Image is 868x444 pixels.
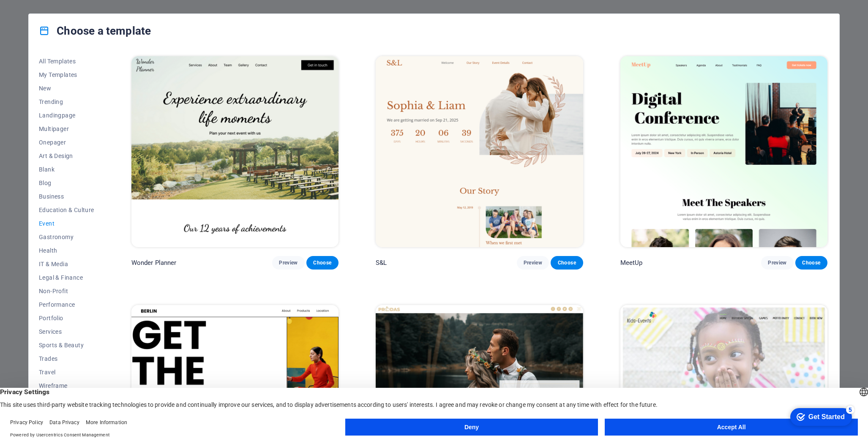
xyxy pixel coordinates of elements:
span: Trending [39,98,94,105]
span: Business [39,193,94,200]
span: Gastronomy [39,234,94,240]
span: Preview [768,259,786,266]
div: 5 [63,2,71,10]
button: Multipager [39,122,94,136]
span: Multipager [39,125,94,132]
span: Event [39,220,94,227]
span: Legal & Finance [39,274,94,281]
button: Blank [39,163,94,176]
span: Health [39,247,94,254]
button: Sports & Beauty [39,338,94,352]
span: Blank [39,166,94,173]
span: Travel [39,369,94,376]
span: IT & Media [39,261,94,267]
button: Choose [306,256,338,270]
span: Landingpage [39,112,94,119]
div: Get Started [25,9,61,17]
span: Choose [557,259,576,266]
span: Portfolio [39,315,94,321]
button: Event [39,217,94,230]
button: Non-Profit [39,284,94,298]
span: Wireframe [39,382,94,389]
span: Onepager [39,139,94,146]
span: Preview [524,259,542,266]
span: Education & Culture [39,207,94,213]
p: S&L [376,259,387,267]
button: Trades [39,352,94,365]
span: New [39,85,94,92]
button: Health [39,244,94,257]
span: Non-Profit [39,288,94,294]
button: Trending [39,95,94,109]
button: Onepager [39,136,94,149]
button: All Templates [39,54,94,68]
button: Gastronomy [39,230,94,244]
button: Portfolio [39,311,94,325]
span: Sports & Beauty [39,342,94,349]
button: My Templates [39,68,94,82]
p: Wonder Planner [131,259,177,267]
span: Performance [39,301,94,308]
img: MeetUp [620,56,827,247]
div: Get Started 5 items remaining, 0% complete [7,4,68,22]
button: New [39,82,94,95]
span: Services [39,328,94,335]
button: Choose [551,256,583,270]
span: Choose [802,259,821,266]
button: Preview [761,256,793,270]
button: IT & Media [39,257,94,271]
span: Art & Design [39,153,94,159]
button: Services [39,325,94,338]
span: Preview [279,259,298,266]
span: Blog [39,180,94,186]
button: Legal & Finance [39,271,94,284]
button: Choose [795,256,827,270]
button: Education & Culture [39,203,94,217]
img: S&L [376,56,583,247]
button: Landingpage [39,109,94,122]
p: MeetUp [620,259,643,267]
button: Travel [39,365,94,379]
button: Business [39,190,94,203]
h4: Choose a template [39,24,151,38]
button: Preview [517,256,549,270]
span: My Templates [39,71,94,78]
button: Preview [272,256,304,270]
span: Trades [39,355,94,362]
img: Wonder Planner [131,56,338,247]
button: Performance [39,298,94,311]
button: Wireframe [39,379,94,392]
button: Art & Design [39,149,94,163]
span: Choose [313,259,332,266]
span: All Templates [39,58,94,65]
button: Blog [39,176,94,190]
